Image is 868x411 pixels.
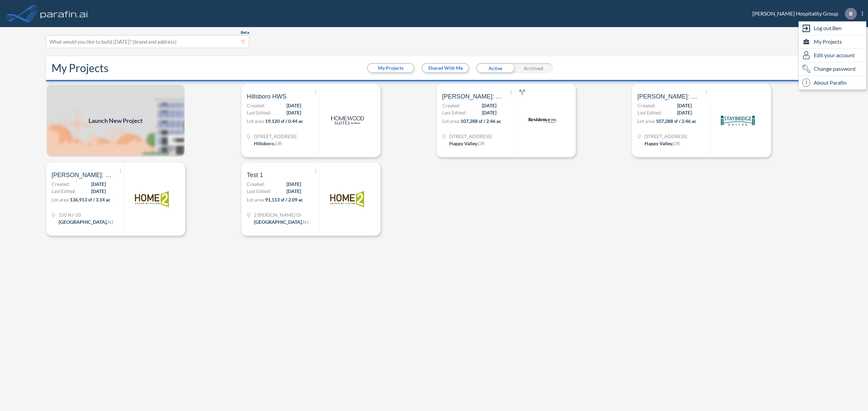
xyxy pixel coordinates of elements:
[814,79,847,87] span: About Parafin
[645,140,673,146] span: Happy Valley ,
[247,92,287,101] span: Hillsboro HWS
[287,102,301,109] span: [DATE]
[88,116,143,125] span: Launch New Project
[476,63,514,73] div: Active
[254,219,303,225] span: [GEOGRAPHIC_DATA] ,
[330,182,364,216] img: logo
[849,10,852,17] p: B
[91,180,106,188] span: [DATE]
[287,188,301,195] span: [DATE]
[39,7,89,20] img: logo
[434,84,629,157] a: [PERSON_NAME]: Clackamas | RICreated:[DATE]Last Edited:[DATE]Lot area:107,288 sf / 2.46 ac[STREET...
[449,140,478,146] span: Happy Valley ,
[814,24,842,32] span: Log out, Ben
[52,197,70,202] span: Lot area:
[422,64,468,72] button: Shared With Me
[629,84,825,157] a: [PERSON_NAME]: Clackamas | RICreated:[DATE]Last Edited:[DATE]Lot area:107,288 sf / 2.46 ac[STREET...
[637,102,656,109] span: Created:
[59,211,113,218] span: 150 NJ-10
[645,140,680,147] div: Happy Valley, OR
[814,65,855,73] span: Change password
[59,219,107,225] span: [GEOGRAPHIC_DATA] ,
[265,197,303,202] span: 91,113 sf / 2.09 ac
[442,102,460,109] span: Created:
[526,104,559,137] img: logo
[814,51,855,59] span: Edit your account
[449,133,492,140] span: 9191 SE Sunnyside Rd
[799,49,866,62] div: Edit user
[239,84,434,157] a: Hillsboro HWSCreated:[DATE]Last Edited:[DATE]Lot area:19,120 sf / 0.44 ac[STREET_ADDRESS]Hillsbor...
[247,109,271,116] span: Last Edited:
[59,218,113,225] div: East Hanover, NJ
[247,118,265,124] span: Lot area:
[677,102,692,109] span: [DATE]
[368,64,414,72] button: My Projects
[52,62,108,74] h2: My Projects
[52,188,76,195] span: Last Edited:
[330,104,364,137] img: logo
[482,109,496,116] span: [DATE]
[637,118,656,124] span: Lot area:
[254,140,282,147] div: Hillsboro, OR
[135,182,169,216] img: logo
[673,140,680,146] span: OR
[442,92,503,101] span: Brandt: Clackamas | RI
[799,22,866,35] div: Log out
[247,188,271,195] span: Last Edited:
[478,140,485,146] span: OR
[247,102,265,109] span: Created:
[254,211,309,218] span: 2 Emmons Dr
[107,219,113,225] span: NJ
[802,79,810,87] span: i
[442,118,460,124] span: Lot area:
[799,35,866,49] div: My Projects
[247,197,265,202] span: Lot area:
[287,109,301,116] span: [DATE]
[742,8,863,20] div: [PERSON_NAME] Hospitality Group
[721,104,755,137] img: logo
[303,219,309,225] span: NJ
[239,163,434,236] a: Test 1Created:[DATE]Last Edited:[DATE]Lot area:91,113 sf / 2.09 ac2 [PERSON_NAME] Dr[GEOGRAPHIC_D...
[514,63,553,73] div: Archived
[70,197,111,202] span: 136,913 sf / 3.14 ac
[442,109,467,116] span: Last Edited:
[645,133,687,140] span: 9191 SE Sunnyside Rd
[46,84,185,157] img: add
[287,180,301,188] span: [DATE]
[637,109,662,116] span: Last Edited:
[677,109,692,116] span: [DATE]
[799,76,866,89] div: About Parafin
[449,140,485,147] div: Happy Valley, OR
[241,30,249,35] span: Beta
[265,118,303,124] span: 19,120 sf / 0.44 ac
[52,171,113,179] span: Brandt: East Hanover | Home2
[482,102,496,109] span: [DATE]
[247,171,263,179] span: Test 1
[275,140,282,146] span: OR
[814,38,842,46] span: My Projects
[46,84,185,157] a: Launch New Project
[656,118,696,124] span: 107,288 sf / 2.46 ac
[799,62,866,76] div: Change password
[254,218,309,225] div: Princeton, NJ
[460,118,501,124] span: 107,288 sf / 2.46 ac
[91,188,106,195] span: [DATE]
[637,92,698,101] span: Brandt: Clackamas | RI
[254,133,296,140] span: 2125 NE Allie Ave
[247,180,265,188] span: Created:
[43,163,239,236] a: [PERSON_NAME]: [GEOGRAPHIC_DATA] | Home2Created:[DATE]Last Edited:[DATE]Lot area:136,913 sf / 3.1...
[254,140,275,146] span: Hillsboro ,
[52,180,70,188] span: Created:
